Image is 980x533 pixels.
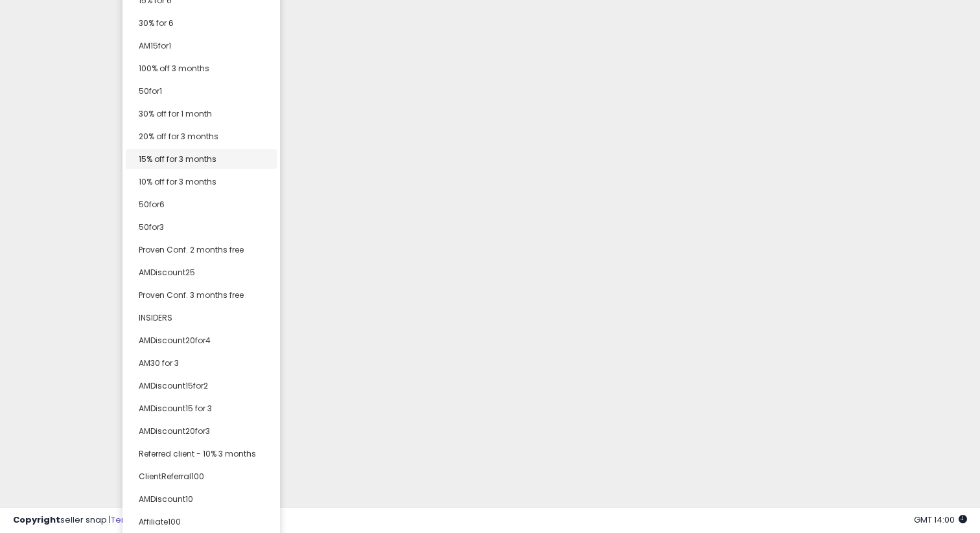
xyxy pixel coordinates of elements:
span: 30% for 6 [139,17,174,28]
span: 2025-09-9 14:00 GMT [914,514,967,526]
span: AMDiscount10 [139,493,193,505]
span: Affiliate100 [139,516,181,527]
span: AMDiscount15for2 [139,380,208,391]
strong: Copyright [13,514,60,526]
span: Proven Conf. 2 months free [139,244,244,255]
span: 50for1 [139,85,162,96]
div: seller snap | | [13,514,225,527]
span: 20% off for 3 months [139,131,218,142]
span: 15% off for 3 months [139,153,216,164]
span: INSIDERS [139,312,172,323]
span: AMDiscount20for4 [139,335,211,346]
span: AM15for1 [139,40,171,51]
span: 50for6 [139,199,165,210]
span: Proven Conf. 3 months free [139,289,244,301]
span: ClientReferral100 [139,471,204,482]
span: AMDiscount25 [139,267,195,278]
span: Referred client - 10% 3 months [139,448,256,459]
a: Terms of Use [111,514,166,526]
span: AM30 for 3 [139,357,179,369]
span: 10% off for 3 months [139,176,216,187]
span: AMDiscount20for3 [139,425,210,437]
span: 50for3 [139,221,164,232]
span: 30% off for 1 month [139,108,212,119]
span: 100% off 3 months [139,63,209,74]
span: AMDiscount15 for 3 [139,403,212,414]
